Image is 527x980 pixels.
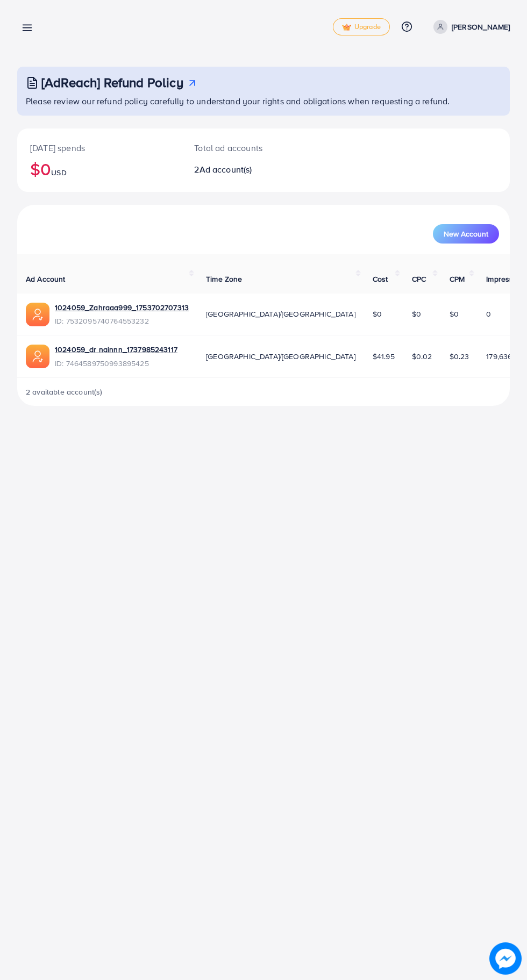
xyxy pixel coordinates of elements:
[206,309,355,319] span: [GEOGRAPHIC_DATA]/[GEOGRAPHIC_DATA]
[373,274,388,284] span: Cost
[55,344,177,355] a: 1024059_dr nainnn_1737985243117
[55,316,189,326] span: ID: 7532095740764553232
[486,351,512,362] span: 179,636
[26,345,49,368] img: ic-ads-acc.e4c84228.svg
[26,274,66,284] span: Ad Account
[26,387,103,397] span: 2 available account(s)
[450,309,459,319] span: $0
[30,141,168,154] p: [DATE] spends
[206,274,242,284] span: Time Zone
[194,164,291,175] h2: 2
[342,23,381,31] span: Upgrade
[433,224,499,244] button: New Account
[444,230,488,238] span: New Account
[486,309,491,319] span: 0
[200,163,252,175] span: Ad account(s)
[30,159,168,179] h2: $0
[429,20,510,34] a: [PERSON_NAME]
[489,942,522,975] img: image
[194,141,291,154] p: Total ad accounts
[51,167,66,178] span: USD
[55,358,177,369] span: ID: 7464589750993895425
[26,95,503,108] p: Please review our refund policy carefully to understand your rights and obligations when requesti...
[55,302,189,313] a: 1024059_Zahraaa999_1753702707313
[412,274,426,284] span: CPC
[41,75,183,90] h3: [AdReach] Refund Policy
[452,20,510,33] p: [PERSON_NAME]
[450,351,469,362] span: $0.23
[342,24,351,31] img: tick
[486,274,524,284] span: Impression
[450,274,465,284] span: CPM
[412,351,432,362] span: $0.02
[373,351,395,362] span: $41.95
[206,351,355,362] span: [GEOGRAPHIC_DATA]/[GEOGRAPHIC_DATA]
[373,309,382,319] span: $0
[412,309,421,319] span: $0
[26,303,49,326] img: ic-ads-acc.e4c84228.svg
[333,18,390,35] a: tickUpgrade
